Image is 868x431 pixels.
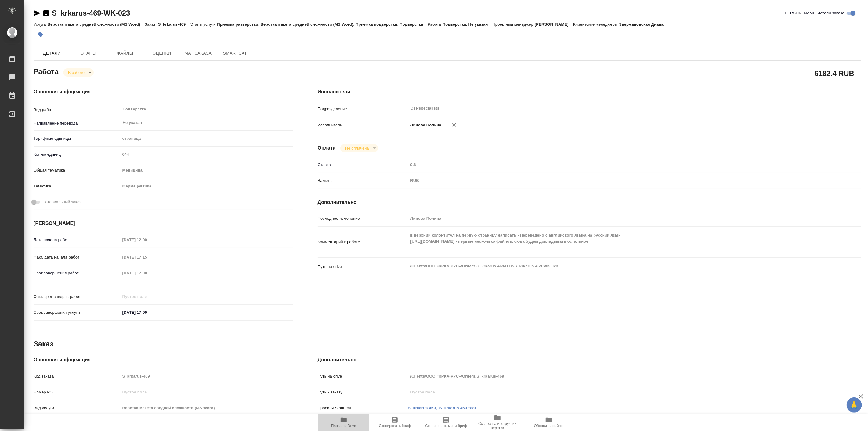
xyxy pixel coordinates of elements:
[34,310,120,316] p: Срок завершения услуги
[34,237,120,243] p: Дата начала работ
[619,22,668,27] p: Звержановская Диана
[476,422,519,430] span: Ссылка на инструкции верстки
[34,151,120,158] p: Кол-во единиц
[472,414,523,431] button: Ссылка на инструкции верстки
[120,292,174,301] input: Пустое поле
[318,414,369,431] button: Папка на Drive
[318,373,408,379] p: Путь на drive
[34,183,120,189] p: Тематика
[110,49,140,57] span: Файлы
[120,269,174,277] input: Пустое поле
[42,9,50,17] button: Скопировать ссылку
[493,22,535,27] p: Проектный менеджер
[47,22,145,27] p: Верстка макета средней сложности (MS Word)
[847,397,862,413] button: 🙏
[428,22,443,27] p: Работа
[340,144,378,152] div: В работе
[408,388,816,397] input: Пустое поле
[158,22,190,27] p: S_krkarus-469
[34,339,53,349] h2: Заказ
[34,254,120,260] p: Факт. дата начала работ
[74,49,103,57] span: Этапы
[34,136,120,142] p: Тарифные единицы
[120,404,293,412] input: Пустое поле
[34,167,120,173] p: Общая тематика
[66,70,86,75] button: В работе
[379,424,411,428] span: Скопировать бриф
[34,66,59,77] h2: Работа
[318,264,408,270] p: Путь на drive
[34,373,120,379] p: Код заказа
[408,176,816,186] div: RUB
[52,9,130,17] a: S_krkarus-469-WK-023
[331,424,356,428] span: Папка на Drive
[318,144,336,152] h4: Оплата
[34,88,293,96] h4: Основная информация
[120,253,174,262] input: Пустое поле
[443,22,493,27] p: Подверстка, Не указан
[408,160,816,169] input: Пустое поле
[408,122,442,128] p: Линова Полина
[120,181,293,191] div: Фармацевтика
[120,165,293,176] div: Медицина
[318,88,861,96] h4: Исполнители
[408,214,816,223] input: Пустое поле
[784,10,844,16] span: [PERSON_NAME] детали заказа
[34,405,120,411] p: Вид услуги
[34,270,120,276] p: Срок завершения работ
[34,220,293,227] h4: [PERSON_NAME]
[408,230,816,253] textarea: в верхний колонтитул на первую страницу написать - Переведено с английского языка на русский язык...
[318,239,408,245] p: Комментарий к работе
[408,372,816,381] input: Пустое поле
[369,414,421,431] button: Скопировать бриф
[425,424,467,428] span: Скопировать мини-бриф
[145,22,158,27] p: Заказ:
[190,22,217,27] p: Этапы услуги
[34,356,293,364] h4: Основная информация
[439,406,477,410] a: S_krkarus-469 тест
[318,356,861,364] h4: Дополнительно
[318,389,408,395] p: Путь к заказу
[408,406,437,410] a: S_krkarus-469,
[34,9,41,17] button: Скопировать ссылку для ЯМессенджера
[523,414,574,431] button: Обновить файлы
[318,106,408,112] p: Подразделение
[447,118,461,132] button: Удалить исполнителя
[849,399,859,411] span: 🙏
[34,107,120,113] p: Вид работ
[318,215,408,222] p: Последнее изменение
[34,120,120,126] p: Направление перевода
[343,146,371,151] button: Не оплачена
[120,308,174,317] input: ✎ Введи что-нибудь
[34,22,47,27] p: Услуга
[534,424,564,428] span: Обновить файлы
[120,372,293,381] input: Пустое поле
[535,22,573,27] p: [PERSON_NAME]
[318,178,408,184] p: Валюта
[815,68,854,78] h2: 6182.4 RUB
[421,414,472,431] button: Скопировать мини-бриф
[318,122,408,128] p: Исполнитель
[573,22,619,27] p: Клиентские менеджеры
[34,389,120,395] p: Номер РО
[184,49,213,57] span: Чат заказа
[318,162,408,168] p: Ставка
[120,388,293,397] input: Пустое поле
[120,133,293,144] div: страница
[217,22,428,27] p: Приемка разверстки, Верстка макета средней сложности (MS Word), Приемка подверстки, Подверстка
[42,199,81,205] span: Нотариальный заказ
[318,199,861,206] h4: Дополнительно
[34,294,120,300] p: Факт. срок заверш. работ
[408,261,816,271] textarea: /Clients/ООО «КРКА-РУС»/Orders/S_krkarus-469/DTP/S_krkarus-469-WK-023
[120,235,174,244] input: Пустое поле
[147,49,176,57] span: Оценки
[120,150,293,159] input: Пустое поле
[34,28,47,41] button: Добавить тэг
[37,49,67,57] span: Детали
[220,49,250,57] span: SmartCat
[63,68,94,77] div: В работе
[318,405,408,411] p: Проекты Smartcat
